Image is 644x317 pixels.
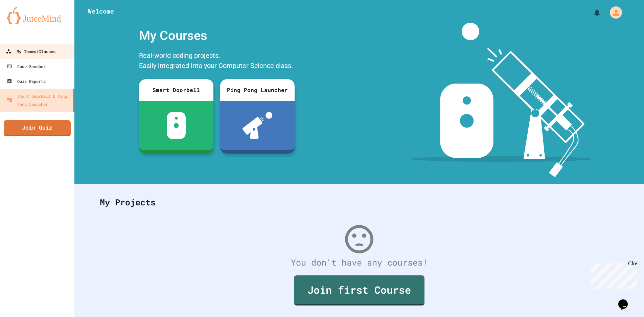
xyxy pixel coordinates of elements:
[139,79,213,101] div: Smart Doorbell
[580,7,603,18] div: My Notifications
[136,23,298,49] div: My Courses
[220,79,295,101] div: Ping Pong Launcher
[588,261,637,289] iframe: chat widget
[7,92,70,108] div: Smart Doorbell & Ping Pong Launcher
[93,256,625,269] div: You don't have any courses!
[7,7,68,24] img: logo-orange.svg
[136,49,298,74] div: Real-world coding projects. Easily integrated into your Computer Science class.
[411,23,592,177] img: banner-image-my-projects.png
[7,62,46,70] div: Code Sandbox
[243,112,273,139] img: ppl-with-ball.png
[4,120,71,136] a: Join Quiz
[6,47,55,56] div: My Teams/Classes
[616,290,637,310] iframe: chat widget
[603,5,624,20] div: My Account
[3,3,47,43] div: Chat with us now!Close
[93,189,625,216] div: My Projects
[167,112,186,139] img: sdb-white.svg
[294,275,424,305] a: Join first Course
[7,77,46,85] div: Quiz Reports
